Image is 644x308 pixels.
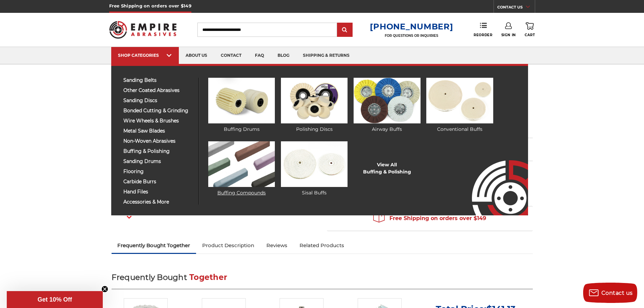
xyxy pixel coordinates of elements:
a: Buffing Compounds [208,141,275,196]
span: bonded cutting & grinding [123,108,193,113]
a: Cart [525,22,535,37]
span: carbide burrs [123,179,193,184]
a: Frequently Bought Together [112,238,196,253]
a: about us [179,47,214,64]
img: Buffing Drums [208,78,275,123]
span: wire wheels & brushes [123,118,193,123]
span: sanding belts [123,78,193,83]
button: Contact us [583,283,637,303]
a: contact [214,47,248,64]
a: Airway Buffs [354,78,420,133]
a: Buffing Drums [208,78,275,133]
span: Together [189,273,227,282]
img: Empire Abrasives Logo Image [460,140,528,215]
span: accessories & more [123,199,193,205]
span: Free Shipping on orders over $149 [373,212,486,225]
a: [PHONE_NUMBER] [370,22,453,31]
button: Next [121,210,137,224]
a: Conventional Buffs [426,78,493,133]
span: buffing & polishing [123,149,193,154]
input: Submit [338,23,352,37]
div: Get 10% OffClose teaser [7,291,103,308]
a: Reviews [260,238,293,253]
button: Close teaser [101,286,108,292]
span: Reorder [474,33,492,37]
span: non-woven abrasives [123,139,193,144]
span: Get 10% Off [38,296,72,303]
div: SHOP CATEGORIES [118,53,172,58]
a: View AllBuffing & Polishing [363,161,411,175]
span: other coated abrasives [123,88,193,93]
a: Sisal Buffs [281,141,348,196]
span: flooring [123,169,193,174]
img: Airway Buffs [354,78,420,123]
span: Sign In [501,33,516,37]
img: Empire Abrasives [109,17,177,43]
span: metal saw blades [123,128,193,134]
img: Conventional Buffs [426,78,493,123]
a: Product Description [196,238,260,253]
a: shipping & returns [296,47,356,64]
img: Sisal Buffs [281,141,348,187]
span: hand files [123,189,193,194]
span: sanding discs [123,98,193,103]
span: Cart [525,33,535,37]
p: FOR QUESTIONS OR INQUIRIES [370,33,453,38]
a: Polishing Discs [281,78,348,133]
span: Contact us [601,290,633,296]
a: faq [248,47,271,64]
img: Buffing Compounds [208,141,275,187]
img: Polishing Discs [281,78,348,123]
a: CONTACT US [497,3,535,13]
a: blog [271,47,296,64]
a: Related Products [293,238,350,253]
span: sanding drums [123,159,193,164]
a: Reorder [474,22,492,37]
span: Frequently Bought [112,273,187,282]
